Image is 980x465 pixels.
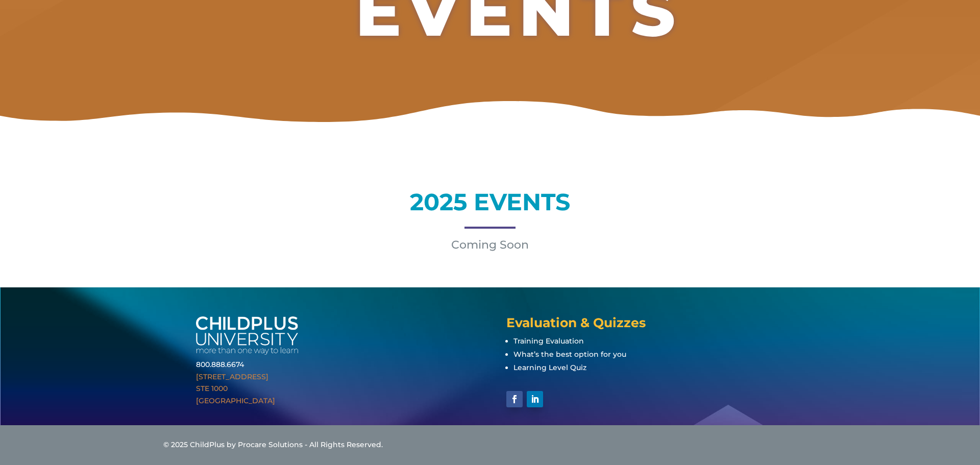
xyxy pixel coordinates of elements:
p: Coming Soon [163,239,817,251]
iframe: Chat Widget [813,355,980,465]
a: Training Evaluation [513,336,584,346]
h1: 2025 EVENTS [163,190,817,219]
a: Learning Level Quiz [513,363,586,372]
a: Follow on LinkedIn [527,391,543,407]
a: Follow on Facebook [506,391,523,407]
img: white-cpu-wordmark [196,316,298,355]
div: © 2025 ChildPlus by Procare Solutions - All Rights Reserved. [163,439,817,451]
a: 800.888.6674 [196,360,244,369]
a: What’s the best option for you [513,350,626,359]
h4: Evaluation & Quizzes [506,316,784,334]
a: [STREET_ADDRESS]STE 1000[GEOGRAPHIC_DATA] [196,372,275,406]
